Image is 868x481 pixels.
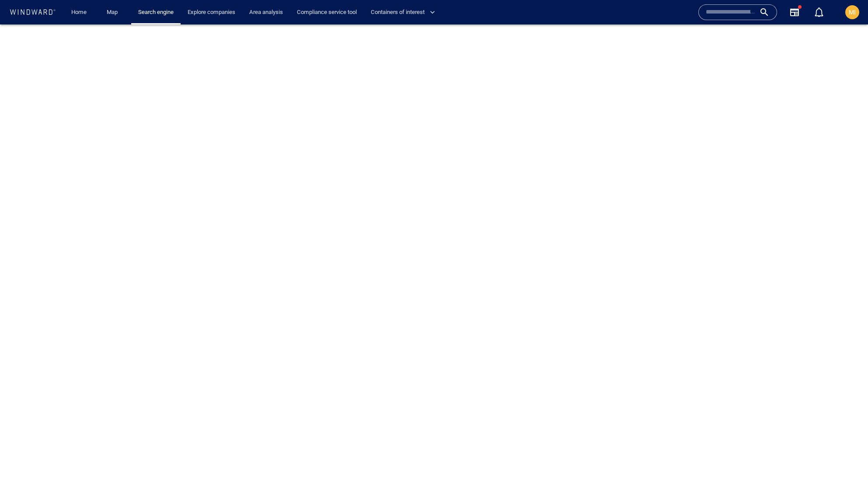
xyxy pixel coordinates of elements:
a: Map [103,5,124,20]
iframe: Chat [831,442,861,474]
button: MI [844,3,861,21]
button: Map [100,5,128,20]
a: Home [68,5,90,20]
div: Notification center [814,7,824,17]
a: Area analysis [246,5,286,20]
button: Home [65,5,93,20]
span: MI [849,9,856,16]
a: Search engine [135,5,177,20]
a: Compliance service tool [293,5,360,20]
button: Containers of interest [367,5,443,20]
span: Containers of interest [371,7,435,17]
a: Explore companies [184,5,239,20]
